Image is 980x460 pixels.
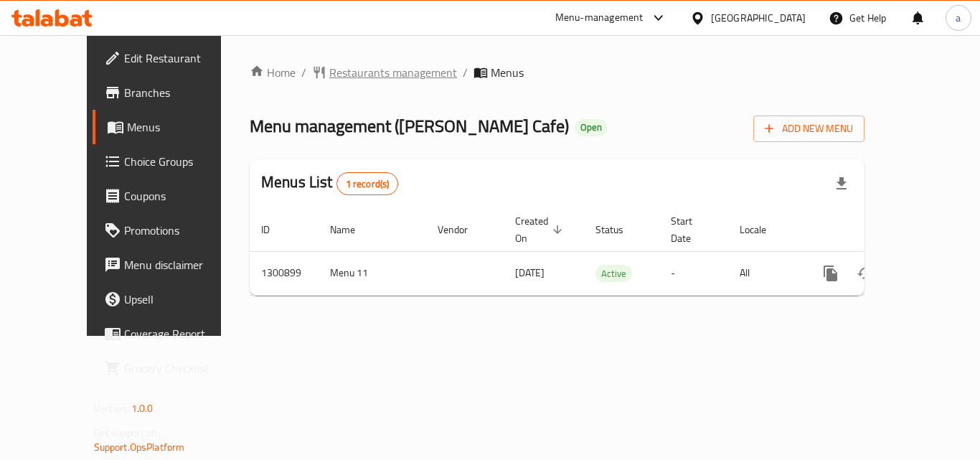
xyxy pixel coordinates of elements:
h2: Menus List [261,172,398,195]
a: Menus [93,110,250,144]
a: Support.OpsPlatform [94,438,185,456]
a: Grocery Checklist [93,351,250,385]
span: ID [261,221,288,238]
a: Coupons [93,179,250,213]
span: Menu management ( [PERSON_NAME] Cafe ) [250,110,569,142]
a: Upsell [93,282,250,316]
button: Change Status [848,256,882,291]
span: Edit Restaurant [124,50,239,67]
nav: breadcrumb [250,64,864,81]
a: Choice Groups [93,144,250,179]
span: Coupons [124,187,239,205]
span: Start Date [671,212,711,247]
span: Name [330,221,374,238]
span: Add New Menu [765,120,853,138]
a: Menu disclaimer [93,248,250,282]
a: Coverage Report [93,316,250,351]
span: Menus [491,64,524,81]
div: Total records count [336,172,399,195]
div: [GEOGRAPHIC_DATA] [711,10,806,26]
td: - [659,251,728,295]
span: Promotions [124,222,239,239]
span: 1.0.0 [131,399,154,418]
span: Created On [515,212,567,247]
div: Menu-management [555,9,644,27]
span: Choice Groups [124,153,239,170]
span: Menus [127,118,239,136]
a: Promotions [93,213,250,248]
div: Export file [824,166,859,201]
span: Grocery Checklist [124,360,239,377]
span: Coverage Report [124,325,239,342]
a: Edit Restaurant [93,41,250,75]
span: Active [595,266,632,282]
li: / [301,64,306,81]
a: Home [250,64,296,81]
button: more [814,256,848,291]
span: Branches [124,84,239,101]
span: Locale [740,221,785,238]
td: Menu 11 [319,251,426,295]
td: All [728,251,802,295]
span: Open [575,121,608,133]
span: Restaurants management [329,64,457,81]
table: enhanced table [250,208,963,296]
div: Active [595,265,632,282]
a: Branches [93,75,250,110]
span: Upsell [124,291,239,308]
span: Status [595,221,642,238]
span: Get support on: [94,423,160,442]
span: Menu disclaimer [124,256,239,273]
span: Version: [94,399,129,418]
a: Restaurants management [312,64,457,81]
span: 1 record(s) [337,177,398,191]
span: [DATE] [515,263,545,282]
li: / [463,64,468,81]
div: Open [575,119,608,136]
button: Add New Menu [753,116,864,142]
span: a [956,10,961,26]
td: 1300899 [250,251,319,295]
span: Vendor [438,221,486,238]
th: Actions [802,208,963,252]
